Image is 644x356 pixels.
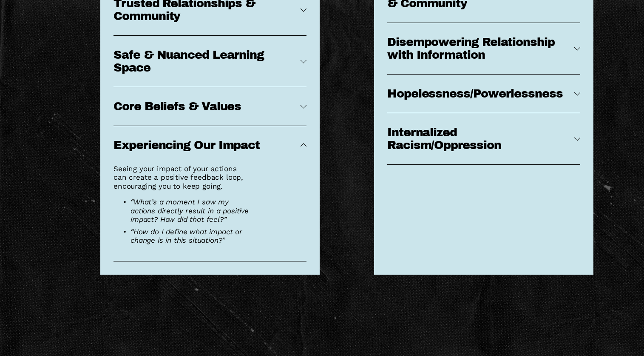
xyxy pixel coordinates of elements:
[131,227,242,244] em: “How do I define what impact or change is in this situation?”
[113,164,306,261] div: Experiencing Our Impact
[113,100,301,113] span: Core Beliefs & Values
[387,36,574,61] span: Disempowering Relationship with Information
[113,126,306,164] button: Experiencing Our Impact
[387,23,580,74] button: Disempowering Relationship with Information
[113,139,301,152] span: Experiencing Our Impact
[113,164,249,190] p: Seeing your impact of your actions can create a positive feedback loop, encouraging you to keep g...
[387,75,580,113] button: Hopelessness/Powerlessness
[113,87,306,126] button: Core Beliefs & Values
[387,113,580,164] button: Internalized Racism/Oppression
[387,87,574,100] span: Hopelessness/Powerlessness
[113,49,301,74] span: Safe & Nuanced Learning Space
[113,36,306,87] button: Safe & Nuanced Learning Space
[131,198,249,224] em: “What’s a moment I saw my actions directly result in a positive impact? How did that feel?”
[387,126,574,152] span: Internalized Racism/Oppression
